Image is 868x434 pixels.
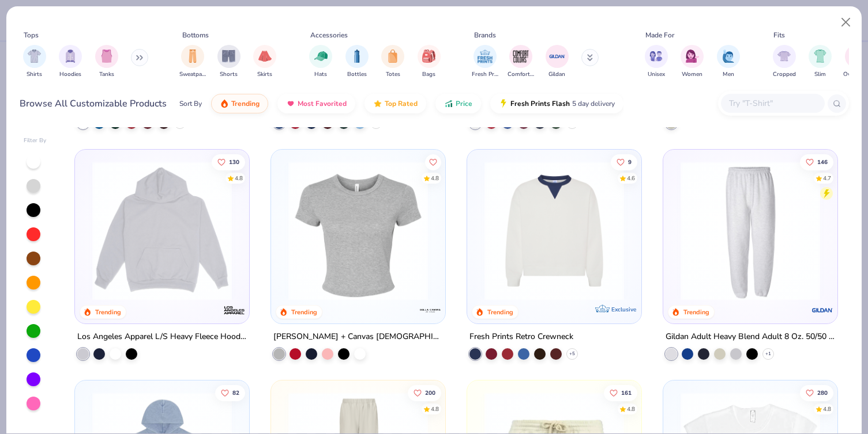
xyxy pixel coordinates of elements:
img: Shirts Image [28,50,41,63]
span: 200 [425,390,435,395]
button: filter button [23,45,46,79]
span: 146 [817,159,828,165]
div: filter for Women [681,45,704,79]
button: filter button [253,45,276,79]
button: filter button [645,45,668,79]
div: Gildan Adult Heavy Blend Adult 8 Oz. 50/50 Sweatpants [666,330,835,344]
button: Like [425,154,441,170]
button: Like [604,384,637,401]
div: filter for Hats [309,45,332,79]
img: 13b9c606-79b1-4059-b439-68fabb1693f9 [675,161,826,300]
button: filter button [809,45,832,79]
img: Tanks Image [100,50,113,63]
img: Bags Image [422,50,435,63]
button: filter button [345,45,369,79]
button: filter button [681,45,704,79]
span: Hats [314,70,327,79]
div: 4.8 [627,405,635,413]
div: filter for Fresh Prints [472,45,498,79]
span: Comfort Colors [508,70,534,79]
span: Top Rated [385,99,418,108]
img: TopRated.gif [373,99,382,108]
button: Like [212,154,245,170]
img: Slim Image [814,50,826,63]
button: Close [835,12,857,33]
div: Filter By [24,136,47,145]
img: Cropped Image [777,50,791,63]
span: Women [682,70,702,79]
span: Bottles [347,70,367,79]
div: 4.8 [823,405,831,413]
img: Bella + Canvas logo [419,299,442,322]
button: filter button [309,45,332,79]
span: Shorts [220,70,238,79]
div: Made For [645,30,674,40]
span: Cropped [773,70,796,79]
button: Top Rated [365,94,426,113]
span: 5 day delivery [572,97,615,111]
span: Tanks [99,70,114,79]
div: Bottoms [182,30,209,40]
button: filter button [472,45,498,79]
div: Tops [24,30,39,40]
span: + 1 [765,351,771,357]
img: Unisex Image [649,50,663,63]
div: filter for Gildan [546,45,569,79]
img: Totes Image [386,50,399,63]
span: Sweatpants [179,70,206,79]
img: Hats Image [314,50,328,63]
img: Comfort Colors Image [512,48,529,65]
button: filter button [717,45,740,79]
span: 280 [817,390,828,395]
img: Fresh Prints Image [476,48,494,65]
span: Most Favorited [298,99,347,108]
button: filter button [508,45,534,79]
span: Trending [231,99,260,108]
div: filter for Sweatpants [179,45,206,79]
img: 6531d6c5-84f2-4e2d-81e4-76e2114e47c4 [87,161,238,300]
div: Accessories [310,30,348,40]
button: Like [408,384,441,401]
span: Shirts [27,70,42,79]
span: Price [456,99,472,108]
img: Gildan Image [548,48,566,65]
span: 9 [628,159,632,165]
img: Sweatpants Image [186,50,199,63]
button: filter button [546,45,569,79]
span: Bags [422,70,435,79]
span: Exclusive [611,306,636,313]
div: filter for Comfort Colors [508,45,534,79]
div: filter for Shirts [23,45,46,79]
div: Los Angeles Apparel L/S Heavy Fleece Hoodie Po 14 Oz [77,330,247,344]
span: 82 [232,390,239,395]
button: Most Favorited [277,94,355,113]
img: 3abb6cdb-110e-4e18-92a0-dbcd4e53f056 [479,161,630,300]
button: Like [215,384,245,401]
img: Men Image [722,50,735,63]
div: filter for Tanks [95,45,118,79]
img: flash.gif [499,99,508,108]
img: Los Angeles Apparel logo [223,299,246,322]
img: Hoodies Image [64,50,77,63]
span: Unisex [648,70,665,79]
img: Skirts Image [258,50,272,63]
div: 4.8 [235,174,243,182]
div: filter for Shorts [217,45,241,79]
span: Skirts [257,70,272,79]
button: filter button [179,45,206,79]
div: filter for Cropped [773,45,796,79]
img: Gildan logo [811,299,834,322]
span: Slim [814,70,826,79]
div: filter for Skirts [253,45,276,79]
span: Men [723,70,734,79]
span: + 5 [569,351,575,357]
button: Trending [211,94,268,113]
span: 130 [229,159,239,165]
div: 4.8 [431,174,439,182]
img: trending.gif [220,99,229,108]
div: filter for Slim [809,45,832,79]
div: 4.7 [823,174,831,182]
button: filter button [418,45,441,79]
button: filter button [59,45,82,79]
div: Browse All Customizable Products [20,97,167,111]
